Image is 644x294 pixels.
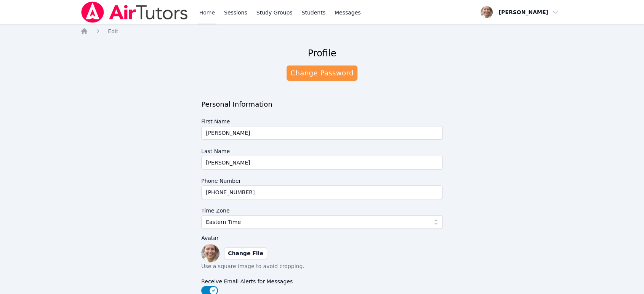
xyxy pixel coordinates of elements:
img: Air Tutors [80,2,188,23]
label: Avatar [201,233,443,243]
a: Edit [108,27,118,35]
button: Eastern Time [201,215,443,229]
a: Change Password [287,66,357,81]
p: Use a square image to avoid cropping. [201,262,443,270]
span: Messages [335,9,361,16]
h3: Personal Information [201,99,443,110]
label: Last Name [201,144,443,156]
span: Edit [108,28,118,34]
label: Receive Email Alerts for Messages [201,275,443,286]
label: Phone Number [201,174,443,185]
img: preview [201,244,219,262]
label: First Name [201,115,443,126]
h2: Profile [308,47,336,59]
span: Eastern Time [206,217,241,227]
nav: Breadcrumb [80,27,564,35]
label: Time Zone [201,204,443,215]
label: Change File [224,247,267,259]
